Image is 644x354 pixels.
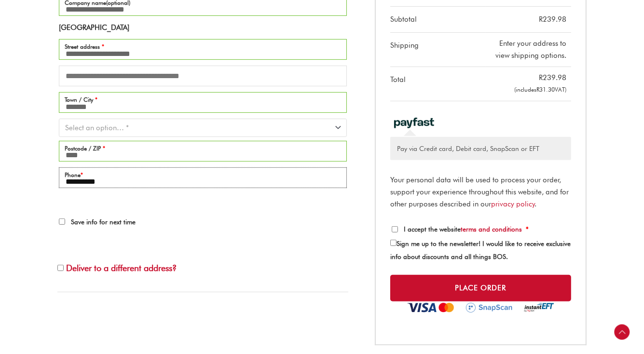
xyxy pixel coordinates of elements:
[539,15,566,24] bdi: 239.98
[390,174,571,210] p: Your personal data will be used to process your order, support your experience throughout this we...
[59,218,65,225] input: Save info for next time
[407,303,454,313] img: Pay with Visa and Mastercard
[495,39,566,60] span: Enter your address to view shipping options.
[390,33,485,67] th: Shipping
[59,119,347,136] span: Province
[539,15,543,24] span: R
[524,303,554,313] img: Pay with InstantEFT
[66,263,177,273] span: Deliver to a different address?
[536,86,555,93] span: 31.30
[57,265,64,271] input: Deliver to a different address?
[404,225,522,233] span: I accept the website
[536,86,539,93] span: R
[71,218,136,226] span: Save info for next time
[392,226,398,232] input: I accept the websiteterms and conditions *
[491,200,535,208] a: privacy policy
[539,73,566,82] bdi: 239.98
[390,67,485,102] th: Total
[514,86,566,93] small: (includes VAT)
[526,225,529,233] abbr: required
[390,275,571,301] button: Place order
[65,123,129,132] span: Select an option… *
[461,225,522,233] a: terms and conditions
[390,7,485,33] th: Subtotal
[466,303,513,313] img: Pay with SnapScan
[390,240,397,246] input: Sign me up to the newsletter! I would like to receive exclusive info about discounts and all thin...
[397,144,564,154] p: Pay via Credit card, Debit card, SnapScan or EFT
[390,240,571,260] span: Sign me up to the newsletter! I would like to receive exclusive info about discounts and all thin...
[59,23,129,32] strong: [GEOGRAPHIC_DATA]
[539,73,543,82] span: R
